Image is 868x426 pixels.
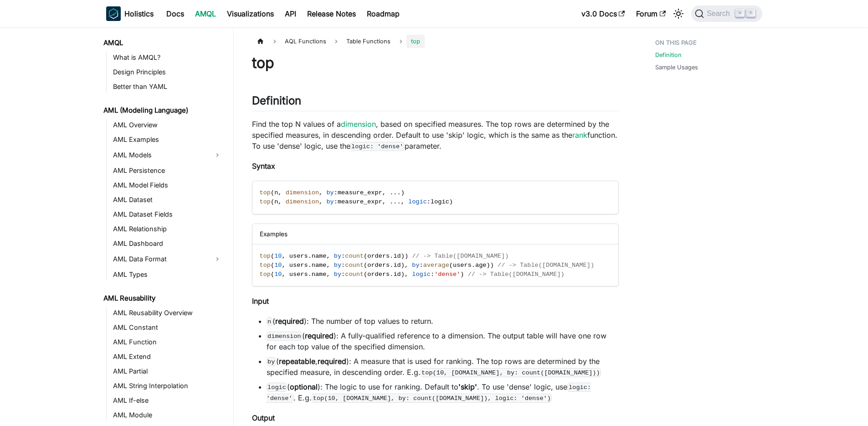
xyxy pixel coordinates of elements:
[431,198,449,205] span: logic
[279,357,315,366] strong: repeatable
[420,262,423,269] span: :
[326,262,330,269] span: ,
[412,271,431,278] span: logic
[267,381,619,403] li: ( ): The logic to use for ranking. Default to . To use 'dense' logic, use . E.g.
[252,119,619,151] p: Find the top N values of a , based on specified measures. The top rows are determined by the spec...
[334,262,341,269] span: by
[289,271,308,278] span: users
[110,394,226,407] a: AML If-else
[704,10,735,18] span: Search
[655,63,698,72] a: Sample Usages
[655,51,682,59] a: Definition
[412,253,508,260] span: // -> Table([DOMAIN_NAME])
[342,35,395,48] a: Table Functions
[286,198,319,205] span: dimension
[274,198,278,205] span: n
[312,271,327,278] span: name
[221,6,279,21] a: Visualizations
[110,208,226,221] a: AML Dataset Fields
[449,262,453,269] span: (
[346,38,390,45] span: Table Functions
[252,35,269,48] a: Home page
[405,262,408,269] span: ,
[209,148,226,162] button: Expand sidebar category 'AML Models'
[312,253,327,260] span: name
[267,357,277,366] code: by
[393,271,401,278] span: id
[345,262,364,269] span: count
[350,142,405,151] code: logic: 'dense'
[110,252,209,266] a: AML Data Format
[289,253,308,260] span: users
[267,332,303,341] code: dimension
[319,198,323,205] span: ,
[110,307,226,319] a: AML Reusability Overview
[408,198,427,205] span: logic
[401,271,405,278] span: )
[289,262,308,269] span: users
[260,198,271,205] span: top
[101,36,226,49] a: AMQL
[267,356,619,378] li: ( , ): A measure that is used for ranking. The top rows are determined by the specified measure, ...
[110,379,226,392] a: AML String Interpolation
[341,119,376,129] a: dimension
[101,292,226,305] a: AML Reusability
[252,161,275,171] strong: Syntax
[267,316,619,327] li: ( ): The number of top values to return.
[460,271,464,278] span: )
[260,253,271,260] span: top
[280,35,331,48] span: AQL Functions
[275,317,304,326] strong: required
[367,271,390,278] span: orders
[671,6,686,21] button: Switch between dark and light mode (currently light mode)
[326,189,334,196] span: by
[282,271,285,278] span: ,
[468,271,565,278] span: // -> Table([DOMAIN_NAME])
[110,321,226,334] a: AML Constant
[334,253,341,260] span: by
[458,382,477,391] strong: 'skip'
[271,189,274,196] span: (
[345,253,364,260] span: count
[364,271,367,278] span: (
[576,6,631,21] a: v3.0 Docs
[161,6,190,21] a: Docs
[427,198,431,205] span: :
[341,271,345,278] span: :
[434,271,460,278] span: 'dense'
[110,66,226,78] a: Design Principles
[735,9,745,17] kbd: ⌘
[274,271,282,278] span: 10
[631,6,671,21] a: Forum
[345,271,364,278] span: count
[319,189,323,196] span: ,
[124,8,154,19] b: Holistics
[326,253,330,260] span: ,
[421,368,601,377] code: top(10, [DOMAIN_NAME], by: count([DOMAIN_NAME]))
[252,35,619,48] nav: Breadcrumbs
[397,198,401,205] span: .
[290,382,318,391] strong: optional
[271,198,274,205] span: (
[361,6,405,21] a: Roadmap
[267,330,619,352] li: ( ): A fully-qualified reference to a dimension. The output table will have one row for each top ...
[278,198,282,205] span: ,
[274,189,278,196] span: n
[278,189,282,196] span: ,
[364,253,367,260] span: (
[401,262,405,269] span: )
[260,262,271,269] span: top
[271,271,274,278] span: (
[449,198,453,205] span: )
[486,262,490,269] span: )
[252,413,275,422] strong: Output
[572,130,587,140] a: rank
[110,80,226,93] a: Better than YAML
[305,331,334,340] strong: required
[110,268,226,281] a: AML Types
[110,179,226,192] a: AML Model Fields
[110,223,226,235] a: AML Relationship
[393,198,397,205] span: .
[364,262,367,269] span: (
[453,262,472,269] span: users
